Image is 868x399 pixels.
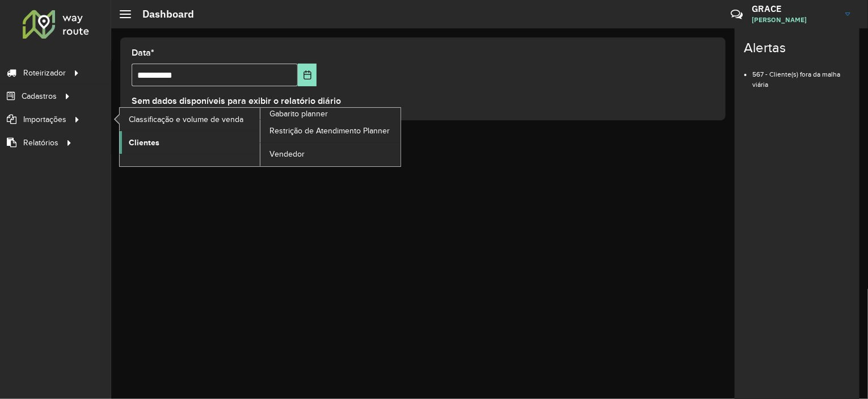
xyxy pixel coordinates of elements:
a: Restrição de Atendimento Planner [260,120,401,142]
span: Relatórios [23,137,58,149]
span: Gabarito planner [269,108,328,120]
span: Vendedor [269,148,305,160]
a: Clientes [120,131,260,154]
a: Gabarito planner [120,108,401,166]
a: Classificação e volume de venda [120,108,260,131]
span: Cadastros [22,90,57,102]
a: Vendedor [260,143,401,166]
li: 567 - Cliente(s) fora da malha viária [752,61,850,90]
span: Roteirizador [23,67,66,79]
label: Data [132,46,154,60]
span: [PERSON_NAME] [752,15,837,25]
h2: Dashboard [131,8,194,20]
label: Sem dados disponíveis para exibir o relatório diário [132,94,341,108]
a: Contato Rápido [724,2,749,27]
button: Choose Date [298,64,317,86]
h3: GRACE [752,3,837,14]
span: Restrição de Atendimento Planner [269,125,390,137]
span: Importações [23,114,66,125]
h4: Alertas [744,40,850,56]
span: Classificação e volume de venda [129,114,243,125]
span: Clientes [129,137,159,149]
